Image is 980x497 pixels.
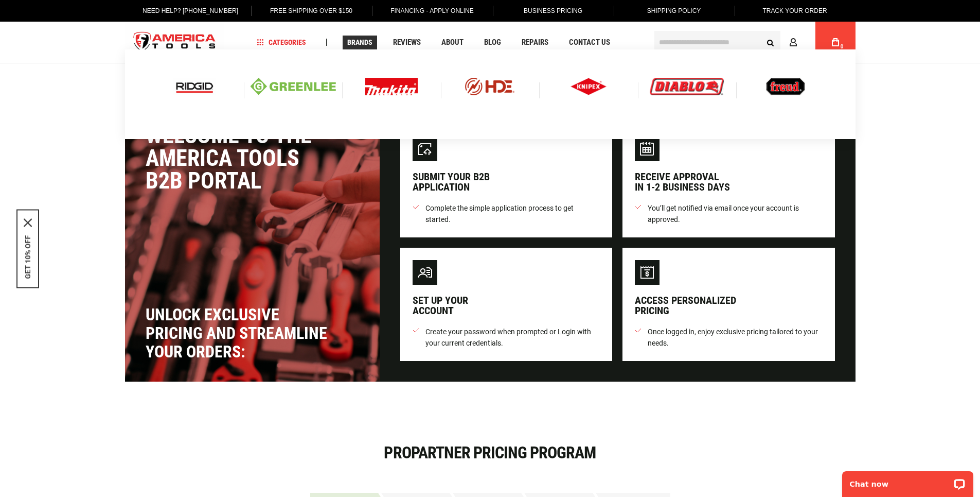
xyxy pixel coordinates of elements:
a: store logo [125,23,225,62]
span: 0 [841,44,844,49]
div: Receive approval in 1-2 business days [635,172,730,192]
span: Reviews [393,39,421,46]
span: About [441,39,464,46]
span: Repairs [522,39,548,46]
a: Brands [343,36,377,49]
button: GET 10% OFF [24,235,32,279]
a: About [437,36,468,49]
img: America Tools [125,23,225,62]
a: 0 [826,22,845,63]
img: Greenlee logo [251,78,336,95]
a: Contact Us [564,36,615,49]
iframe: LiveChat chat widget [835,465,980,497]
div: Unlock exclusive pricing and streamline your orders: [146,305,331,361]
span: Complete the simple application process to get started. [425,202,600,225]
a: Categories [252,36,311,49]
img: HDE logo [447,78,532,95]
button: Close [24,218,32,227]
img: Freud logo [766,78,805,95]
span: Shipping Policy [647,7,701,14]
a: Repairs [517,36,553,49]
div: Submit your B2B application [413,172,490,192]
span: Categories [257,39,306,46]
div: Set up your account [413,295,468,316]
a: Reviews [388,36,425,49]
div: Access personalized pricing [635,295,736,316]
button: Search [761,32,780,52]
span: You’ll get notified via email once your account is approved. [648,202,823,225]
img: Diablo logo [650,78,724,95]
span: Create your password when prompted or Login with your current credentials. [425,326,600,349]
a: Blog [479,36,506,49]
span: ProPartner Pricing Program [384,443,596,462]
img: Makita Logo [365,78,418,95]
img: Knipex logo [571,78,607,95]
span: Brands [347,39,372,46]
span: Once logged in, enjoy exclusive pricing tailored to your needs. [648,326,823,349]
svg: close icon [24,218,32,227]
img: Ridgid logo [173,78,216,95]
span: Contact Us [569,39,610,46]
span: Blog [484,39,501,46]
div: Welcome to the America Tools B2B Portal [146,124,359,192]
